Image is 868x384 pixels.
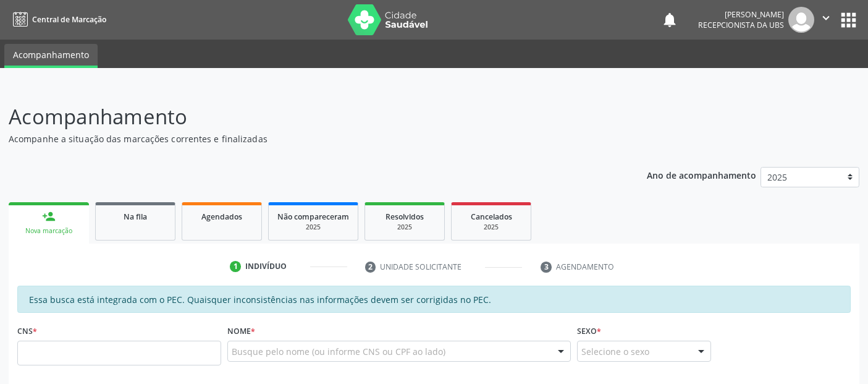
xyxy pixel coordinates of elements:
button: notifications [661,11,678,28]
div: 1 [230,261,241,272]
span: Selecione o sexo [581,345,649,358]
label: Nome [227,322,255,341]
div: [PERSON_NAME] [698,9,784,20]
div: 2025 [374,223,436,232]
p: Acompanhamento [9,101,604,132]
span: Resolvidos [386,211,424,222]
span: Cancelados [471,211,512,222]
p: Ano de acompanhamento [647,167,756,182]
div: Indivíduo [245,261,287,272]
div: Essa busca está integrada com o PEC. Quaisquer inconsistências nas informações devem ser corrigid... [17,286,851,313]
span: Recepcionista da UBS [698,20,784,30]
button:  [814,7,838,33]
div: Nova marcação [17,226,80,236]
a: Central de Marcação [9,9,106,30]
img: img [788,7,814,33]
label: CNS [17,322,37,341]
span: Busque pelo nome (ou informe CNS ou CPF ao lado) [232,345,445,358]
div: 2025 [277,223,349,232]
div: person_add [42,210,56,223]
span: Não compareceram [277,211,349,222]
span: Central de Marcação [32,14,106,25]
label: Sexo [577,322,601,341]
p: Acompanhe a situação das marcações correntes e finalizadas [9,132,604,145]
span: Na fila [124,211,147,222]
span: Agendados [201,211,242,222]
div: 2025 [460,223,522,232]
a: Acompanhamento [4,44,98,68]
button: apps [838,9,859,31]
i:  [819,11,833,25]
